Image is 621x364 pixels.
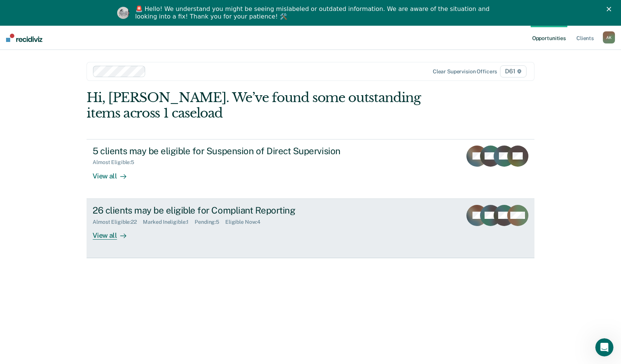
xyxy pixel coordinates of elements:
[93,159,140,166] div: Almost Eligible : 5
[603,31,615,43] button: AK
[531,26,567,50] a: Opportunities
[87,199,534,258] a: 26 clients may be eligible for Compliant ReportingAlmost Eligible:22Marked Ineligible:1Pending:5E...
[87,90,444,121] div: Hi, [PERSON_NAME]. We’ve found some outstanding items across 1 caseload
[93,166,135,180] div: View all
[6,34,42,42] img: Recidiviz
[575,26,595,50] a: Clients
[607,7,614,11] div: Close
[93,219,143,225] div: Almost Eligible : 22
[87,139,534,199] a: 5 clients may be eligible for Suspension of Direct SupervisionAlmost Eligible:5View all
[225,219,266,225] div: Eligible Now : 4
[117,7,129,19] img: Profile image for Kim
[93,205,358,216] div: 26 clients may be eligible for Compliant Reporting
[500,65,526,77] span: D61
[595,338,613,356] iframe: Intercom live chat
[93,225,135,240] div: View all
[195,219,225,225] div: Pending : 5
[603,31,615,43] div: A K
[143,219,195,225] div: Marked Ineligible : 1
[135,5,492,20] div: 🚨 Hello! We understand you might be seeing mislabeled or outdated information. We are aware of th...
[433,68,497,75] div: Clear supervision officers
[93,146,358,156] div: 5 clients may be eligible for Suspension of Direct Supervision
